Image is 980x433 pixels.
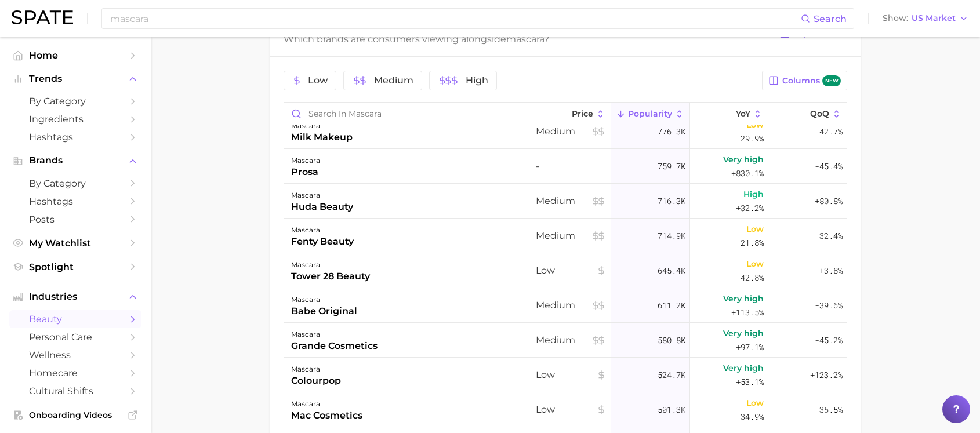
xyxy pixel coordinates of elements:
span: mascara [506,34,544,45]
span: -45.4% [815,159,843,173]
span: YoY [736,109,750,118]
div: grande cosmetics [291,339,378,353]
a: Spotlight [9,258,141,276]
a: beauty [9,310,141,328]
span: -39.6% [815,299,843,312]
span: +3.8% [819,264,843,278]
div: mascara [291,362,341,376]
span: by Category [29,96,122,107]
span: +123.2% [810,368,843,382]
span: personal care [29,332,122,343]
span: Hashtags [29,132,122,143]
span: Hashtags [29,196,122,207]
a: Posts [9,210,141,228]
button: Brands [9,152,141,169]
button: QoQ [768,103,847,125]
span: 645.4k [658,264,685,278]
span: homecare [29,367,122,379]
span: 759.7k [658,159,685,173]
span: Ingredients [29,114,122,125]
span: - [536,159,606,173]
button: mascarababe originalMedium611.2kVery high+113.5%-39.6% [284,288,847,323]
span: +97.1% [736,340,764,354]
button: YoY [690,103,768,125]
span: -42.8% [736,271,764,285]
span: -21.8% [736,236,764,250]
span: 501.3k [658,403,685,417]
span: Medium [536,229,606,243]
div: huda beauty [291,200,353,214]
span: Spotlight [29,261,122,272]
div: mascara [291,258,370,272]
span: High [743,187,764,201]
span: 714.9k [658,229,685,243]
span: -36.5% [815,403,843,417]
span: Home [29,50,122,61]
span: +53.1% [736,375,764,389]
span: Medium [536,299,606,312]
button: mascaratower 28 beautyLow645.4kLow-42.8%+3.8% [284,253,847,288]
span: US Market [912,15,956,21]
span: Medium [536,194,606,208]
span: +80.8% [815,194,843,208]
span: 580.8k [658,333,685,347]
div: fenty beauty [291,235,354,249]
div: mac cosmetics [291,409,362,423]
span: -32.4% [815,229,843,243]
button: Columnsnew [762,71,847,90]
span: 776.3k [658,125,685,139]
span: Low [536,264,606,278]
span: Onboarding Videos [29,410,122,420]
a: personal care [9,328,141,346]
span: Low [536,403,606,417]
span: wellness [29,350,122,361]
a: Hashtags [9,192,141,210]
span: cultural shifts [29,385,122,396]
button: Price [531,103,611,125]
span: 611.2k [658,299,685,312]
span: Low [536,368,606,382]
span: My Watchlist [29,238,122,249]
span: -34.9% [736,410,764,424]
input: Search here for a brand, industry, or ingredient [109,9,801,28]
a: My Watchlist [9,234,141,252]
span: QoQ [810,109,829,118]
div: mascara [291,223,354,237]
a: Onboarding Videos [9,406,141,424]
a: homecare [9,364,141,382]
button: Trends [9,70,141,88]
span: Medium [536,125,606,139]
div: mascara [291,397,362,411]
a: by Category [9,174,141,192]
div: prosa [291,165,320,179]
div: mascara [291,293,357,307]
span: Popularity [628,109,672,118]
span: Industries [29,292,122,302]
div: tower 28 beauty [291,270,370,283]
span: Medium [536,333,606,347]
span: Columns [782,75,841,86]
span: by Category [29,178,122,189]
button: mascaracolourpopLow524.7kVery high+53.1%+123.2% [284,358,847,392]
span: Posts [29,214,122,225]
span: beauty [29,314,122,325]
input: Search in mascara [284,103,531,125]
div: mascara [291,188,353,202]
div: mascara [291,328,378,341]
span: 524.7k [658,368,685,382]
button: mascaramac cosmeticsLow501.3kLow-34.9%-36.5% [284,392,847,427]
span: Low [308,76,328,85]
button: ShowUS Market [880,11,971,26]
span: Very high [723,361,764,375]
button: Industries [9,288,141,305]
div: colourpop [291,374,341,388]
span: -29.9% [736,132,764,145]
img: SPATE [12,10,73,24]
span: +830.1% [731,166,764,180]
button: mascarafenty beautyMedium714.9kLow-21.8%-32.4% [284,219,847,253]
span: Low [746,396,764,410]
div: milk makeup [291,130,353,144]
span: Medium [374,76,413,85]
span: -42.7% [815,125,843,139]
span: High [466,76,488,85]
